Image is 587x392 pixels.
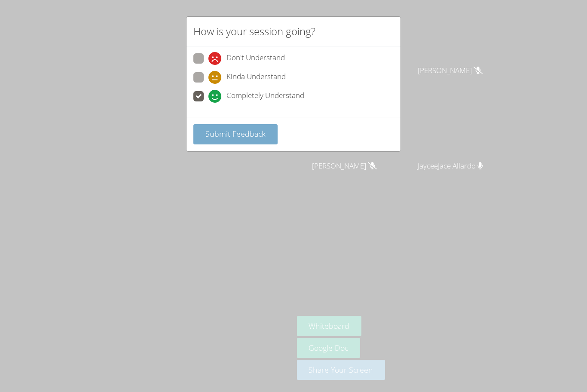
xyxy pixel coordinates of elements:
span: Submit Feedback [205,129,266,139]
span: Kinda Understand [226,71,286,84]
span: Don't Understand [226,52,285,65]
span: Completely Understand [226,90,304,103]
button: Submit Feedback [193,124,278,144]
h2: How is your session going? [193,24,315,39]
